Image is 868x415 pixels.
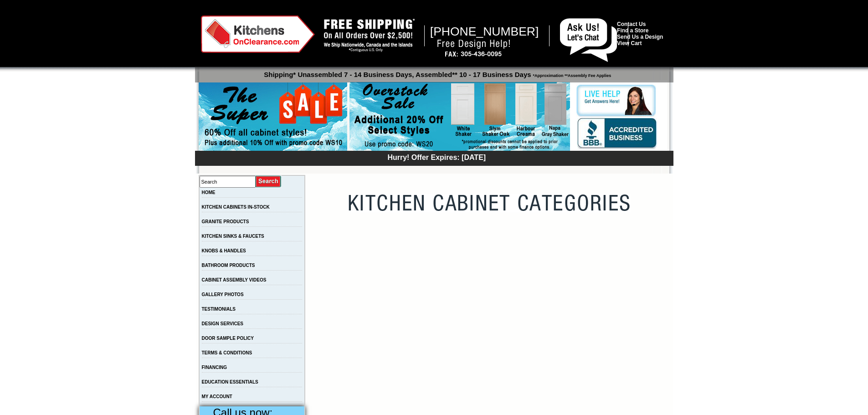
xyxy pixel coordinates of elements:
a: DOOR SAMPLE POLICY [202,336,254,341]
a: DESIGN SERVICES [202,321,244,326]
input: Submit [256,175,282,188]
a: KITCHEN SINKS & FAUCETS [202,234,264,239]
a: TERMS & CONDITIONS [202,350,252,355]
a: Contact Us [617,21,646,27]
a: BATHROOM PRODUCTS [202,263,255,268]
a: Send Us a Design [617,34,663,40]
a: KITCHEN CABINETS IN-STOCK [202,205,270,210]
a: GRANITE PRODUCTS [202,219,249,224]
a: MY ACCOUNT [202,394,232,399]
a: GALLERY PHOTOS [202,292,244,297]
a: View Cart [617,40,642,46]
img: Kitchens on Clearance Logo [201,15,315,53]
span: [PHONE_NUMBER] [430,25,539,38]
a: EDUCATION ESSENTIALS [202,379,258,384]
p: Shipping* Unassembled 7 - 14 Business Days, Assembled** 10 - 17 Business Days [200,67,673,78]
a: Find a Store [617,27,648,34]
a: TESTIMONIALS [202,307,236,312]
a: CABINET ASSEMBLY VIDEOS [202,277,267,282]
a: HOME [202,190,216,195]
a: KNOBS & HANDLES [202,248,246,253]
div: Hurry! Offer Expires: [DATE] [200,152,673,162]
a: FINANCING [202,365,227,370]
span: *Approximation **Assembly Fee Applies [531,71,611,78]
